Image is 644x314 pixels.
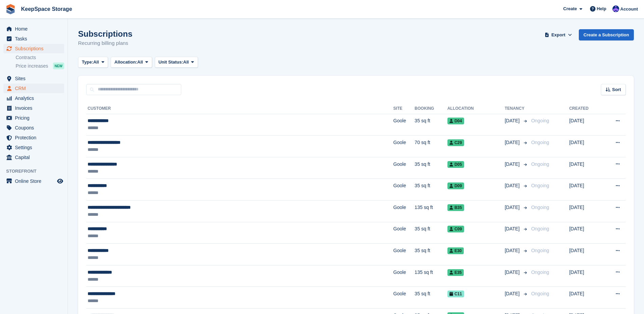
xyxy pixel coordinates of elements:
[56,177,64,185] a: Preview store
[137,59,143,66] span: All
[505,290,521,297] span: [DATE]
[82,59,93,66] span: Type:
[569,114,602,136] td: [DATE]
[505,247,521,254] span: [DATE]
[86,103,393,114] th: Customer
[505,225,521,232] span: [DATE]
[393,222,415,244] td: Goole
[393,179,415,200] td: Goole
[111,57,152,68] button: Allocation: All
[415,179,447,200] td: 35 sq ft
[505,117,521,124] span: [DATE]
[15,133,56,142] span: Protection
[447,161,464,168] span: D05
[78,29,132,38] h1: Subscriptions
[18,3,75,15] a: KeepSpace Storage
[15,153,56,162] span: Capital
[393,200,415,222] td: Goole
[447,226,464,232] span: C09
[620,6,638,13] span: Account
[3,44,64,53] a: menu
[597,5,606,12] span: Help
[531,269,549,275] span: Ongoing
[531,226,549,231] span: Ongoing
[505,161,521,168] span: [DATE]
[5,4,16,14] img: stora-icon-8386f47178a22dfd0bd8f6a31ec36ba5ce8667c1dd55bd0f319d3a0aa187defe.svg
[415,265,447,287] td: 135 sq ft
[15,103,56,113] span: Invoices
[155,57,198,68] button: Unit Status: All
[569,287,602,309] td: [DATE]
[531,205,549,210] span: Ongoing
[393,103,415,114] th: Site
[183,59,189,66] span: All
[505,139,521,146] span: [DATE]
[569,157,602,179] td: [DATE]
[415,103,447,114] th: Booking
[16,54,64,61] a: Contracts
[15,24,56,34] span: Home
[3,143,64,152] a: menu
[393,265,415,287] td: Goole
[447,139,464,146] span: C29
[415,114,447,136] td: 35 sq ft
[159,59,183,66] span: Unit Status:
[15,34,56,43] span: Tasks
[6,168,68,175] span: Storefront
[531,161,549,167] span: Ongoing
[53,63,64,69] div: NEW
[16,63,48,69] span: Price increases
[15,123,56,133] span: Coupons
[3,153,64,162] a: menu
[612,86,621,93] span: Sort
[531,118,549,123] span: Ongoing
[415,157,447,179] td: 35 sq ft
[15,84,56,93] span: CRM
[569,179,602,200] td: [DATE]
[15,74,56,83] span: Sites
[551,32,565,38] span: Export
[415,244,447,265] td: 35 sq ft
[114,59,137,66] span: Allocation:
[531,140,549,145] span: Ongoing
[393,114,415,136] td: Goole
[393,287,415,309] td: Goole
[3,84,64,93] a: menu
[447,103,505,114] th: Allocation
[415,200,447,222] td: 135 sq ft
[447,269,464,276] span: E35
[15,176,56,186] span: Online Store
[393,244,415,265] td: Goole
[3,74,64,83] a: menu
[15,113,56,123] span: Pricing
[415,222,447,244] td: 35 sq ft
[393,157,415,179] td: Goole
[612,5,619,12] img: Chloe Clark
[3,133,64,142] a: menu
[415,287,447,309] td: 35 sq ft
[3,24,64,34] a: menu
[3,93,64,103] a: menu
[3,123,64,133] a: menu
[3,176,64,186] a: menu
[569,200,602,222] td: [DATE]
[531,183,549,188] span: Ongoing
[3,34,64,43] a: menu
[569,244,602,265] td: [DATE]
[393,136,415,157] td: Goole
[505,204,521,211] span: [DATE]
[544,29,573,40] button: Export
[579,29,634,40] a: Create a Subscription
[15,143,56,152] span: Settings
[569,222,602,244] td: [DATE]
[15,44,56,53] span: Subscriptions
[3,103,64,113] a: menu
[16,62,64,70] a: Price increases NEW
[505,103,529,114] th: Tenancy
[447,182,464,189] span: D09
[78,57,108,68] button: Type: All
[569,103,602,114] th: Created
[3,113,64,123] a: menu
[78,39,132,47] p: Recurring billing plans
[531,248,549,253] span: Ongoing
